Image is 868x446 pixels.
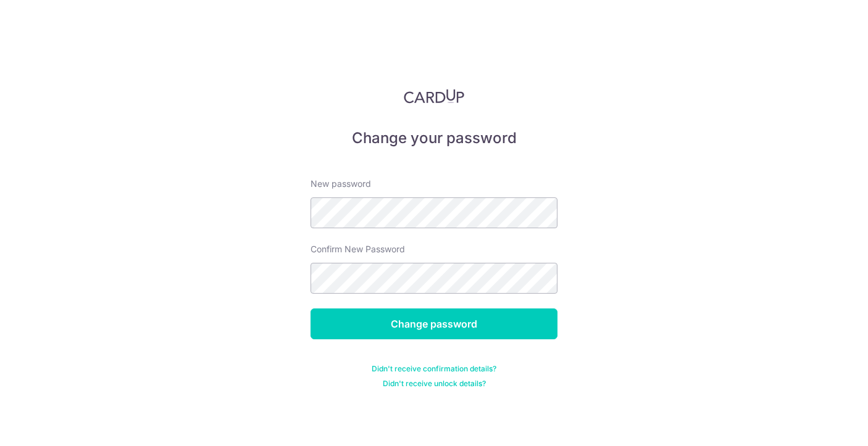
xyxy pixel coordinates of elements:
[372,364,496,374] a: Didn't receive confirmation details?
[404,89,464,104] img: CardUp Logo
[311,128,557,148] h5: Change your password
[311,308,557,339] input: Change password
[383,379,486,389] a: Didn't receive unlock details?
[311,243,405,255] label: Confirm New Password
[311,178,371,190] label: New password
